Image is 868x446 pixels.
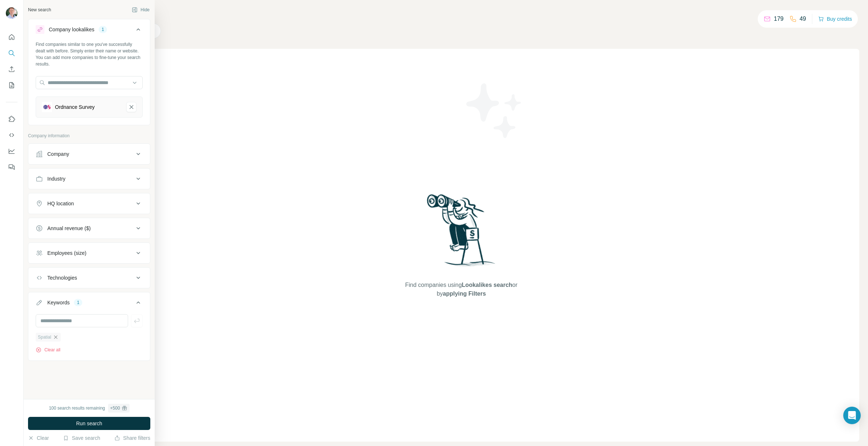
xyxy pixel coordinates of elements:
img: Avatar [6,7,17,19]
div: Company lookalikes [49,26,94,33]
button: Dashboard [6,145,17,158]
button: Run search [28,417,150,430]
button: Company [28,145,150,163]
button: Annual revenue ($) [28,220,150,237]
span: Run search [76,420,102,427]
button: Buy credits [818,14,852,24]
div: Keywords [47,299,70,306]
button: Feedback [6,161,17,174]
p: 49 [800,15,806,23]
div: Employees (size) [47,249,86,257]
button: Quick start [6,31,17,44]
div: Ordnance Survey [55,103,95,111]
img: Surfe Illustration - Stars [461,78,527,143]
div: Company [47,150,69,158]
img: Ordnance Survey-logo [42,102,52,112]
button: Share filters [114,434,150,442]
div: Find companies similar to one you've successfully dealt with before. Simply enter their name or w... [36,41,143,67]
span: applying Filters [443,291,486,297]
div: + 500 [110,405,120,411]
button: Ordnance Survey-remove-button [126,102,136,112]
button: My lists [6,79,17,92]
h4: Search [63,9,859,19]
div: 100 search results remaining [49,404,129,413]
img: Surfe Illustration - Woman searching with binoculars [424,192,499,273]
button: Enrich CSV [6,63,17,76]
button: Save search [63,434,100,442]
p: 179 [774,15,784,23]
span: Find companies using or by [403,281,519,298]
button: Technologies [28,269,150,287]
span: Spatial [38,334,51,340]
button: Clear [28,434,49,442]
div: 1 [74,299,82,306]
span: Lookalikes search [462,282,512,288]
div: Annual revenue ($) [47,225,91,232]
button: Employees (size) [28,244,150,262]
button: Industry [28,170,150,188]
div: New search [28,7,51,13]
div: Open Intercom Messenger [843,407,861,424]
button: HQ location [28,195,150,212]
button: Keywords1 [28,294,150,314]
p: Company information [28,133,150,139]
button: Hide [127,4,155,15]
button: Company lookalikes1 [28,21,150,41]
div: Industry [47,175,66,182]
button: Use Surfe on LinkedIn [6,113,17,126]
button: Clear all [36,347,60,353]
div: 1 [99,26,107,33]
div: HQ location [47,200,74,207]
button: Search [6,47,17,60]
button: Use Surfe API [6,129,17,142]
div: Technologies [47,274,77,281]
